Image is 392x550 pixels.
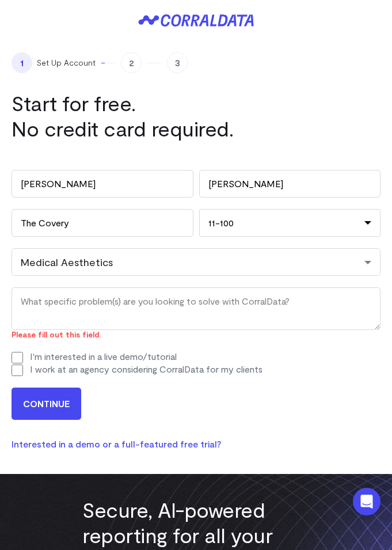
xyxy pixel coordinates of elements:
[199,209,381,237] div: 11-100
[30,363,262,374] label: I work at an agency considering CorralData for my clients
[167,52,188,73] span: 3
[30,351,177,362] label: I'm interested in a live demo/tutorial
[353,488,380,515] div: Open Intercom Messenger
[199,170,381,198] input: Last Name
[12,330,380,339] div: Please fill out this field.
[37,57,96,69] span: Set Up Account
[12,170,193,198] input: First Name
[20,256,372,268] div: Medical Aesthetics
[12,52,32,73] span: 1
[12,209,193,237] input: Company Name
[121,52,142,73] span: 2
[12,388,81,420] input: CONTINUE
[12,90,380,141] h1: Start for free. No credit card required.
[12,438,221,449] a: Interested in a demo or a full-featured free trial?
